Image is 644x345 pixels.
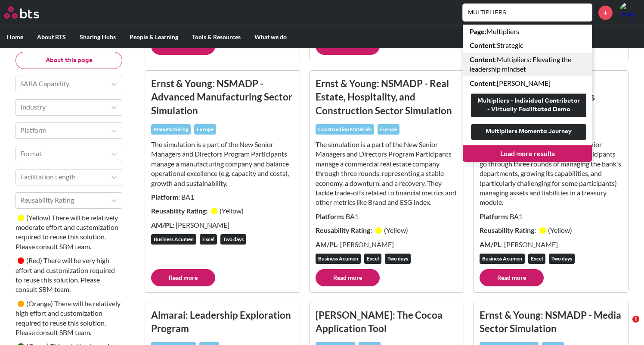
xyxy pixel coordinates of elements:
strong: AM/PL [316,240,337,248]
h3: Ernst & Young: NSMADP - Media Sector Simulation [480,308,622,336]
strong: AM/PL [151,221,173,229]
label: About BTS [30,26,73,48]
a: Content:Strategic [463,38,592,52]
strong: Content [470,55,495,63]
p: : BA1 [480,212,622,221]
strong: Reusability Rating: [480,226,537,234]
p: : BA1 [151,192,294,202]
h3: [PERSON_NAME]: The Cocoa Application Tool [316,308,458,336]
div: Two days [549,254,575,264]
div: Excel [364,254,381,264]
a: Read more [316,269,380,286]
button: Multipliers Momenta Journey [471,124,586,140]
p: : [PERSON_NAME] [316,240,458,249]
strong: Reusability Rating: [151,207,209,215]
a: Go home [4,6,55,19]
strong: Reusability Rating: [316,226,373,234]
h3: Ernst & Young: NSMADP - Real Estate, Hospitality, and Construction Sector Simulation [316,77,458,117]
p: The simulation is a part of the New Senior Managers and Directors Program Participants manage a c... [316,140,458,207]
div: Business Acumen [151,234,196,245]
p: The simulation is a part of the New Senior Managers and Directors Program Participants manage a m... [151,140,294,188]
div: Europe [194,124,216,135]
small: ( Yellow ) [384,226,408,234]
img: Thais Cardoso [619,2,640,23]
a: Read more [151,269,215,286]
a: Load more results [463,145,592,162]
small: ( Yellow ) [220,207,244,215]
label: What we do [248,26,294,48]
a: + [598,6,613,20]
small: ( Yellow ) [548,226,572,234]
h3: Ernst & Young: NSMADP - Advanced Manufacturing Sector Simulation [151,77,294,117]
h3: Almarai: Leadership Exploration Program [151,308,294,336]
div: Construction Materials [316,124,374,135]
img: BTS Logo [4,6,39,19]
div: Business Acumen [316,254,361,264]
div: Europe [378,124,399,135]
strong: Platform [151,193,178,201]
strong: Platform [316,212,343,220]
p: : [PERSON_NAME] [151,220,294,230]
div: Two days [220,234,246,245]
iframe: Intercom live chat [615,316,635,336]
strong: Content [470,41,495,49]
small: ( Red ) [26,257,42,265]
small: There will be relatively moderate effort and customization required to reuse this solution. Pleas... [15,213,118,251]
small: ( Orange ) [26,299,53,307]
p: The simulation is a part of the New Senior Managers and Directors Program Participants go through... [480,140,622,207]
p: : BA1 [316,212,458,221]
label: Tools & Resources [185,26,248,48]
a: Page:Multipliers [463,25,592,38]
a: Profile [619,2,640,23]
small: ( Yellow ) [26,213,50,222]
div: Excel [528,254,545,264]
strong: Content [470,79,495,87]
span: 1 [632,316,639,323]
div: Manufacturing [151,124,191,135]
label: People & Learning [123,26,185,48]
small: There will be very high effort and customization required to reuse this solution. Please consult ... [15,257,115,294]
strong: Page [470,27,485,35]
label: Sharing Hubs [73,26,123,48]
button: About this page [15,52,122,69]
div: Business Acumen [480,254,525,264]
a: Content:Multipliers: Elevating the leadership mindset [463,53,592,76]
p: : [PERSON_NAME] [480,240,622,249]
strong: AM/PL [480,240,501,248]
button: Multipliers - Individual Contributor - Virtually Facilitated Demo [471,94,586,117]
div: Two days [385,254,411,264]
small: There will be relatively high effort and customization required to reuse this solution. Please co... [15,299,121,336]
div: Excel [200,234,217,245]
a: Read more [480,269,544,286]
a: Content:[PERSON_NAME] [463,76,592,90]
strong: Platform [480,212,507,220]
